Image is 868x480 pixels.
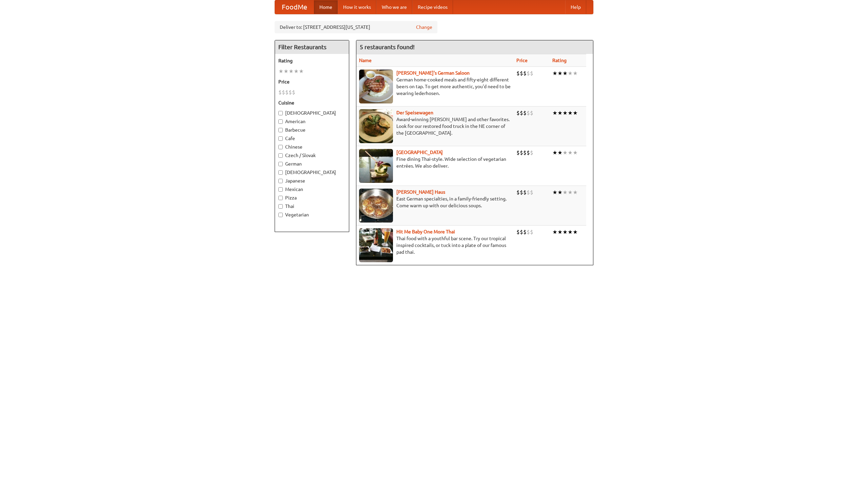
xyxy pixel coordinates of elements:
input: Cafe [278,136,283,141]
li: ★ [568,189,573,196]
li: $ [289,89,292,96]
label: Czech / Slovak [278,152,346,159]
li: ★ [552,228,557,236]
a: How it works [338,0,376,14]
a: Home [314,0,338,14]
h5: Price [278,78,346,85]
li: ★ [299,68,304,75]
li: $ [285,89,289,96]
li: $ [278,89,282,96]
label: Pizza [278,194,346,201]
li: ★ [573,149,578,156]
li: $ [530,149,533,156]
a: Rating [552,58,567,63]
li: ★ [568,228,573,236]
img: kohlhaus.jpg [359,189,393,223]
li: $ [516,189,520,196]
li: ★ [289,68,294,75]
input: Thai [278,204,283,209]
li: ★ [563,228,568,236]
input: [DEMOGRAPHIC_DATA] [278,170,283,175]
li: $ [527,149,530,156]
li: $ [530,70,533,77]
a: [PERSON_NAME] Haus [396,189,445,195]
li: ★ [283,68,289,75]
input: Vegetarian [278,213,283,217]
li: ★ [573,228,578,236]
input: German [278,162,283,166]
label: Cafe [278,135,346,142]
li: $ [523,109,527,117]
li: ★ [278,68,283,75]
a: Name [359,58,372,63]
li: $ [520,189,523,196]
img: esthers.jpg [359,70,393,103]
li: ★ [563,70,568,77]
label: Vegetarian [278,211,346,218]
li: $ [520,149,523,156]
input: American [278,119,283,124]
li: $ [292,89,295,96]
li: ★ [294,68,299,75]
li: ★ [552,70,557,77]
li: $ [516,149,520,156]
a: [GEOGRAPHIC_DATA] [396,150,443,155]
label: [DEMOGRAPHIC_DATA] [278,169,346,176]
input: Japanese [278,179,283,183]
input: Barbecue [278,128,283,132]
a: Recipe videos [412,0,453,14]
h5: Cuisine [278,99,346,106]
img: speisewagen.jpg [359,109,393,143]
img: satay.jpg [359,149,393,183]
li: $ [527,189,530,196]
a: [PERSON_NAME]'s German Saloon [396,70,470,76]
li: $ [520,228,523,236]
li: $ [530,109,533,117]
p: Thai food with a youthful bar scene. Try our tropical inspired cocktails, or tuck into a plate of... [359,235,511,255]
label: American [278,118,346,125]
p: East German specialties, in a family-friendly setting. Come warm up with our delicious soups. [359,195,511,209]
li: ★ [573,70,578,77]
li: ★ [557,228,563,236]
li: ★ [552,149,557,156]
li: ★ [573,109,578,117]
li: $ [520,109,523,117]
label: German [278,160,346,167]
li: $ [516,228,520,236]
li: ★ [552,109,557,117]
input: Chinese [278,145,283,149]
b: Hit Me Baby One More Thai [396,229,455,234]
li: $ [523,228,527,236]
input: Mexican [278,187,283,192]
li: $ [530,228,533,236]
li: $ [527,70,530,77]
label: Mexican [278,186,346,193]
li: $ [523,189,527,196]
li: ★ [568,70,573,77]
label: [DEMOGRAPHIC_DATA] [278,110,346,116]
li: ★ [552,189,557,196]
li: ★ [573,189,578,196]
label: Thai [278,203,346,210]
a: Help [565,0,586,14]
li: $ [520,70,523,77]
input: Pizza [278,196,283,200]
li: ★ [557,189,563,196]
p: Award-winning [PERSON_NAME] and other favorites. Look for our restored food truck in the NE corne... [359,116,511,136]
a: Price [516,58,528,63]
a: Who we are [376,0,412,14]
h5: Rating [278,57,346,64]
div: Deliver to: [STREET_ADDRESS][US_STATE] [275,21,437,33]
a: Der Speisewagen [396,110,433,115]
h4: Filter Restaurants [275,40,349,54]
li: ★ [563,109,568,117]
ng-pluralize: 5 restaurants found! [360,44,415,50]
li: $ [516,70,520,77]
a: FoodMe [275,0,314,14]
li: $ [523,149,527,156]
label: Japanese [278,177,346,184]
